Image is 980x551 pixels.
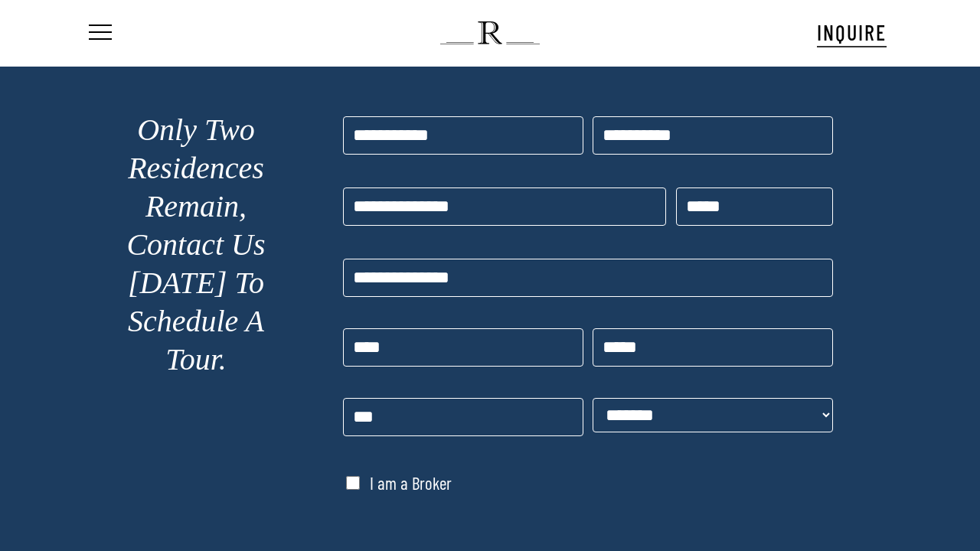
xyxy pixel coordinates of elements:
[440,21,539,44] img: The Regent
[370,473,452,493] label: I am a Broker
[817,18,887,47] a: INQUIRE
[98,111,294,379] h2: Only Two Residences Remain, Contact Us [DATE] To Schedule A Tour.
[817,19,887,45] span: INQUIRE
[86,25,112,41] a: Navigation Menu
